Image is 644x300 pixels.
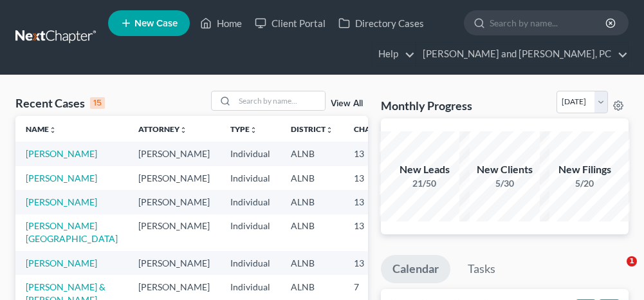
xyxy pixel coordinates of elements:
a: [PERSON_NAME][GEOGRAPHIC_DATA] [26,220,118,244]
span: New Case [134,19,178,28]
span: 1 [627,256,637,267]
td: 13 [344,190,408,214]
td: 13 [344,214,408,251]
a: Tasks [456,255,507,283]
td: 13 [344,142,408,165]
a: Home [194,12,248,35]
td: Individual [220,142,281,165]
td: ALNB [281,251,344,275]
td: ALNB [281,190,344,214]
div: 21/50 [380,177,470,190]
td: 13 [344,166,408,190]
td: ALNB [281,166,344,190]
td: ALNB [281,214,344,251]
div: Recent Cases [15,95,105,111]
td: [PERSON_NAME] [128,214,220,251]
td: [PERSON_NAME] [128,166,220,190]
input: Search by name... [235,91,325,110]
a: Client Portal [248,12,332,35]
div: New Clients [459,162,549,177]
a: [PERSON_NAME] [26,258,97,268]
td: [PERSON_NAME] [128,190,220,214]
a: [PERSON_NAME] [26,148,97,159]
div: 5/20 [540,177,630,190]
td: [PERSON_NAME] [128,251,220,275]
iframe: Intercom live chat [600,256,631,287]
a: [PERSON_NAME] [26,196,97,207]
td: Individual [220,166,281,190]
i: unfold_more [49,126,57,134]
a: [PERSON_NAME] and [PERSON_NAME], PC [416,42,628,66]
a: [PERSON_NAME] [26,173,97,183]
div: 15 [90,97,105,109]
a: Help [372,42,415,66]
a: View All [331,99,363,108]
a: Chapterunfold_more [354,124,398,134]
div: New Filings [540,162,630,177]
td: Individual [220,190,281,214]
a: Districtunfold_more [291,124,333,134]
td: [PERSON_NAME] [128,142,220,165]
a: Directory Cases [332,12,430,35]
input: Search by name... [490,11,607,35]
a: Calendar [381,255,450,283]
h3: Monthly Progress [381,98,472,113]
i: unfold_more [326,126,333,134]
i: unfold_more [250,126,257,134]
a: Nameunfold_more [26,124,57,134]
td: 13 [344,251,408,275]
td: ALNB [281,142,344,165]
i: unfold_more [179,126,187,134]
td: Individual [220,251,281,275]
a: Attorneyunfold_more [138,124,187,134]
a: Typeunfold_more [230,124,257,134]
td: Individual [220,214,281,251]
div: 5/30 [459,177,549,190]
div: New Leads [380,162,470,177]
